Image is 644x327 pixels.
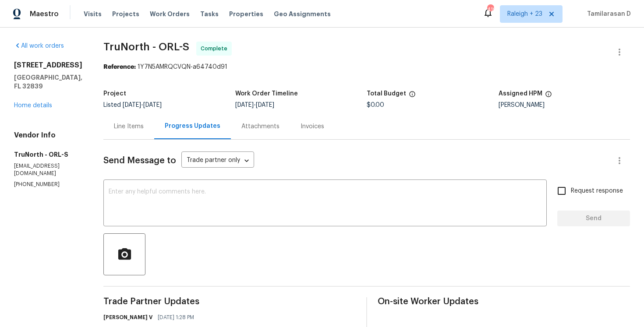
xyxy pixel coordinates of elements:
span: [DATE] [143,102,162,108]
div: Trade partner only [181,154,254,168]
span: Properties [229,10,263,18]
span: Work Orders [150,10,190,18]
span: Send Message to [103,156,176,165]
span: [DATE] 1:28 PM [158,313,194,322]
div: Progress Updates [165,122,220,130]
span: Listed [103,102,162,108]
span: - [235,102,274,108]
p: [PHONE_NUMBER] [14,181,82,188]
span: Request response [571,186,623,196]
span: [DATE] [235,102,254,108]
div: Line Items [114,122,144,131]
span: The total cost of line items that have been proposed by Opendoor. This sum includes line items th... [409,91,416,102]
h4: Vendor Info [14,131,82,140]
h5: Project [103,91,126,97]
span: [DATE] [123,102,141,108]
p: [EMAIL_ADDRESS][DOMAIN_NAME] [14,162,82,177]
span: Projects [112,10,139,18]
h5: Total Budget [367,91,406,97]
div: 1Y7N5AMRQCVQN-a64740d91 [103,63,630,71]
span: $0.00 [367,102,384,108]
div: [PERSON_NAME] [499,102,630,108]
a: All work orders [14,43,64,49]
span: On-site Worker Updates [378,297,630,306]
h5: Work Order Timeline [235,91,298,97]
h5: Assigned HPM [499,91,542,97]
h5: TruNorth - ORL-S [14,150,82,159]
span: Tamilarasan D [584,10,631,18]
span: Geo Assignments [274,10,331,18]
span: The hpm assigned to this work order. [545,91,552,102]
span: Raleigh + 23 [507,10,542,18]
span: Visits [84,10,102,18]
span: Tasks [200,11,219,17]
h2: [STREET_ADDRESS] [14,61,82,70]
span: - [123,102,162,108]
span: TruNorth - ORL-S [103,42,189,52]
div: Invoices [301,122,324,131]
b: Reference: [103,64,136,70]
span: Trade Partner Updates [103,297,356,306]
h6: [PERSON_NAME] V [103,313,152,322]
div: 419 [487,5,493,14]
span: [DATE] [256,102,274,108]
a: Home details [14,102,52,109]
span: Complete [201,44,231,53]
span: Maestro [30,10,59,18]
div: Attachments [241,122,280,131]
h5: [GEOGRAPHIC_DATA], FL 32839 [14,73,82,91]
